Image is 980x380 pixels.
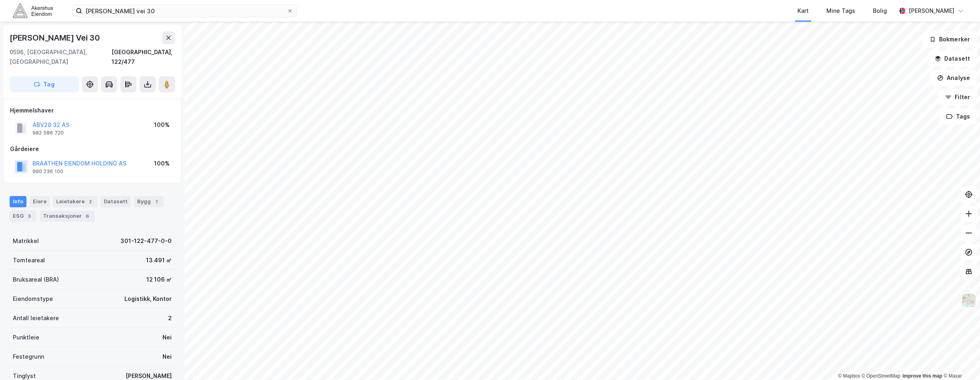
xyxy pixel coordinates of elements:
div: Gårdeiere [10,144,174,154]
iframe: Chat Widget [940,341,980,380]
button: Tags [939,108,977,125]
div: Datasett [101,196,131,207]
div: [GEOGRAPHIC_DATA], 122/477 [112,47,175,67]
div: Transaksjoner [40,210,95,222]
div: Bruksareal (BRA) [13,275,59,284]
div: Kontrollprogram for chat [940,341,980,380]
button: Filter [938,89,977,105]
div: 100% [154,159,170,168]
button: Tag [10,76,79,92]
div: 2 [86,198,94,206]
div: [PERSON_NAME] Vei 30 [10,31,101,44]
div: 0596, [GEOGRAPHIC_DATA], [GEOGRAPHIC_DATA] [10,47,112,67]
div: 3 [25,212,33,220]
a: Improve this map [903,373,942,379]
div: Festegrunn [13,352,44,362]
div: Bolig [873,6,887,16]
div: Matrikkel [13,236,39,246]
div: Hjemmelshaver [10,106,174,115]
div: Antall leietakere [13,313,59,323]
div: Leietakere [53,196,97,207]
div: 982 586 720 [32,130,64,136]
div: Bygg [134,196,164,207]
img: Z [961,293,976,308]
div: 2 [168,313,172,323]
div: Eiendomstype [13,294,53,304]
div: Mine Tags [826,6,855,16]
div: 301-122-477-0-0 [120,236,172,246]
div: 990 236 100 [32,168,63,175]
a: Mapbox [838,373,860,379]
div: 12 106 ㎡ [146,275,172,284]
div: Nei [162,352,172,362]
div: 1 [152,198,160,206]
button: Bokmerker [923,31,977,47]
div: Kart [797,6,809,16]
div: 100% [154,120,170,130]
a: OpenStreetMap [862,373,901,379]
img: akershus-eiendom-logo.9091f326c980b4bce74ccdd9f866810c.svg [13,4,53,18]
div: Logistikk, Kontor [124,294,172,304]
input: Søk på adresse, matrikkel, gårdeiere, leietakere eller personer [82,5,287,17]
div: [PERSON_NAME] [909,6,954,16]
div: Nei [162,333,172,342]
button: Analyse [930,70,977,86]
div: 6 [83,212,91,220]
div: Punktleie [13,333,39,342]
div: ESG [10,210,37,222]
button: Datasett [928,51,977,67]
div: Tomteareal [13,255,45,265]
div: Info [10,196,26,207]
div: Eiere [30,196,50,207]
div: 13 491 ㎡ [146,255,172,265]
